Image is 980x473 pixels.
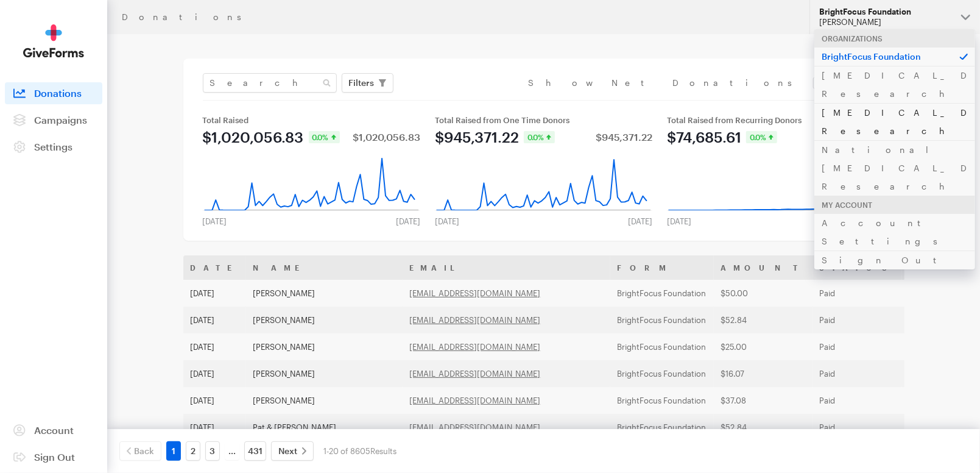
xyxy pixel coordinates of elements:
[819,7,951,17] div: BrightFocus Foundation
[814,29,975,48] div: Organizations
[5,419,102,441] a: Account
[714,255,813,280] th: Amount
[610,414,714,441] td: BrightFocus Foundation
[205,441,220,461] a: 3
[5,446,102,468] a: Sign Out
[309,131,340,143] div: 0.0%
[246,333,403,360] td: [PERSON_NAME]
[342,73,393,93] button: Filters
[246,414,403,441] td: Pat & [PERSON_NAME]
[410,342,541,352] a: [EMAIL_ADDRESS][DOMAIN_NAME]
[246,280,403,307] td: [PERSON_NAME]
[428,216,467,226] div: [DATE]
[323,441,397,461] div: 1-20 of 8605
[667,130,741,144] div: $74,685.61
[389,216,428,226] div: [DATE]
[203,130,304,144] div: $1,020,056.83
[813,255,902,280] th: Status
[714,307,813,333] td: $52.84
[246,387,403,414] td: [PERSON_NAME]
[610,280,714,307] td: BrightFocus Foundation
[610,333,714,360] td: BrightFocus Foundation
[410,422,541,432] a: [EMAIL_ADDRESS][DOMAIN_NAME]
[186,441,200,461] a: 2
[813,307,902,333] td: Paid
[34,87,82,99] span: Donations
[203,73,337,93] input: Search Name & Email
[203,115,420,125] div: Total Raised
[714,387,813,414] td: $37.08
[410,369,541,379] a: [EMAIL_ADDRESS][DOMAIN_NAME]
[5,136,102,158] a: Settings
[5,82,102,104] a: Donations
[714,280,813,307] td: $50.00
[34,114,87,126] span: Campaigns
[353,132,420,142] div: $1,020,056.83
[714,414,813,441] td: $52.84
[410,288,541,298] a: [EMAIL_ADDRESS][DOMAIN_NAME]
[246,255,403,280] th: Name
[278,444,297,458] span: Next
[183,387,246,414] td: [DATE]
[814,213,975,251] a: Account Settings
[370,446,397,456] span: Results
[5,109,102,131] a: Campaigns
[524,131,555,143] div: 0.0%
[34,141,72,152] span: Settings
[183,255,246,280] th: Date
[814,140,975,196] a: National [MEDICAL_DATA] Research
[813,387,902,414] td: Paid
[34,451,75,463] span: Sign Out
[246,360,403,387] td: [PERSON_NAME]
[660,216,699,226] div: [DATE]
[349,76,375,90] span: Filters
[621,216,660,226] div: [DATE]
[610,307,714,333] td: BrightFocus Foundation
[183,414,246,441] td: [DATE]
[410,396,541,405] a: [EMAIL_ADDRESS][DOMAIN_NAME]
[183,307,246,333] td: [DATE]
[746,131,777,143] div: 0.0%
[23,24,84,58] img: GiveForms
[244,441,266,461] a: 431
[435,115,652,125] div: Total Raised from One Time Donors
[610,387,714,414] td: BrightFocus Foundation
[813,333,902,360] td: Paid
[814,103,975,140] a: [MEDICAL_DATA] Research
[610,255,714,280] th: Form
[183,360,246,387] td: [DATE]
[435,130,519,144] div: $945,371.22
[814,196,975,214] div: My Account
[596,132,652,142] div: $945,371.22
[246,307,403,333] td: [PERSON_NAME]
[714,360,813,387] td: $16.07
[271,441,314,461] a: Next
[610,360,714,387] td: BrightFocus Foundation
[410,315,541,325] a: [EMAIL_ADDRESS][DOMAIN_NAME]
[196,216,234,226] div: [DATE]
[183,280,246,307] td: [DATE]
[813,414,902,441] td: Paid
[814,66,975,103] a: [MEDICAL_DATA] Research
[813,360,902,387] td: Paid
[813,280,902,307] td: Paid
[667,115,884,125] div: Total Raised from Recurring Donors
[819,17,951,27] div: [PERSON_NAME]
[814,251,975,269] a: Sign Out
[714,333,813,360] td: $25.00
[34,424,74,436] span: Account
[814,47,975,66] p: BrightFocus Foundation
[183,333,246,360] td: [DATE]
[403,255,610,280] th: Email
